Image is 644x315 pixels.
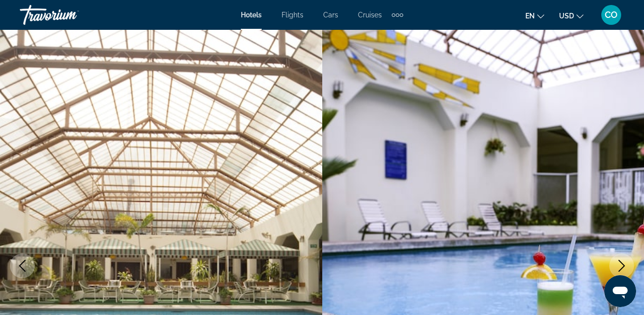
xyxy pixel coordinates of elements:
a: Flights [282,11,303,19]
span: CO [605,10,618,20]
a: Travorium [20,2,119,28]
button: Previous image [10,253,35,278]
a: Hotels [241,11,262,19]
iframe: Botón para iniciar la ventana de mensajería [604,275,636,307]
span: USD [559,12,574,20]
button: User Menu [598,4,624,25]
button: Change currency [559,8,583,23]
button: Next image [609,253,634,278]
span: en [525,12,535,20]
button: Change language [525,8,544,23]
button: Extra navigation items [392,7,403,23]
a: Cruises [358,11,382,19]
a: Cars [323,11,338,19]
